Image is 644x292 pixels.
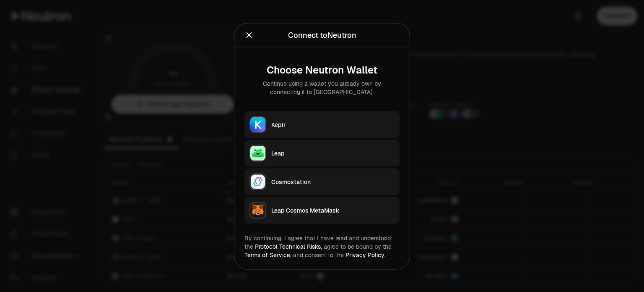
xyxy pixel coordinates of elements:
button: Leap Cosmos MetaMaskLeap Cosmos MetaMask [244,197,400,224]
div: Cosmostation [271,177,395,186]
div: Keplr [271,120,395,129]
a: Protocol Technical Risks, [255,242,322,250]
button: Close [244,29,254,41]
a: Terms of Service, [244,251,291,258]
div: Leap Cosmos MetaMask [271,206,395,214]
button: KeplrKeplr [244,111,400,138]
a: Privacy Policy. [345,251,385,258]
div: Leap [271,149,395,157]
div: Connect to Neutron [288,29,356,41]
button: LeapLeap [244,139,400,166]
div: Choose Neutron Wallet [251,64,393,76]
div: Continue using a wallet you already own by connecting it to [GEOGRAPHIC_DATA]. [251,79,393,96]
button: CosmostationCosmostation [244,168,400,195]
div: By continuing, I agree that I have read and understood the agree to be bound by the and consent t... [244,234,400,259]
img: Keplr [250,117,265,132]
img: Leap [250,145,265,160]
img: Leap Cosmos MetaMask [250,203,265,218]
img: Cosmostation [250,174,265,189]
